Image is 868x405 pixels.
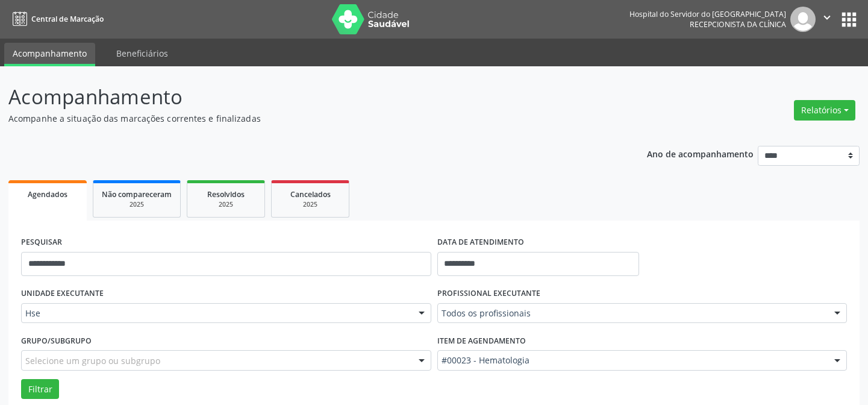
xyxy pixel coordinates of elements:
[207,189,245,199] span: Resolvidos
[21,379,59,400] button: Filtrar
[21,331,92,350] label: Grupo/Subgrupo
[108,43,176,64] a: Beneficiários
[838,9,860,30] button: apps
[816,7,838,32] button: 
[442,354,823,366] span: #00023 - Hematologia
[8,112,604,125] p: Acompanhe a situação das marcações correntes e finalizadas
[437,331,526,350] label: Item de agendamento
[442,307,823,319] span: Todos os profissionais
[21,284,104,303] label: UNIDADE EXECUTANTE
[8,9,104,29] a: Central de Marcação
[280,200,340,209] div: 2025
[790,7,816,32] img: img
[31,14,104,24] span: Central de Marcação
[690,19,786,30] span: Recepcionista da clínica
[8,82,604,112] p: Acompanhamento
[25,307,407,319] span: Hse
[437,284,540,303] label: PROFISSIONAL EXECUTANTE
[820,11,834,24] i: 
[21,233,62,252] label: PESQUISAR
[794,100,855,121] button: Relatórios
[25,354,160,367] span: Selecione um grupo ou subgrupo
[647,146,754,161] p: Ano de acompanhamento
[4,43,95,66] a: Acompanhamento
[629,9,786,19] div: Hospital do Servidor do [GEOGRAPHIC_DATA]
[196,200,256,209] div: 2025
[102,200,172,209] div: 2025
[102,189,172,199] span: Não compareceram
[28,189,67,199] span: Agendados
[290,189,331,199] span: Cancelados
[437,233,524,252] label: DATA DE ATENDIMENTO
